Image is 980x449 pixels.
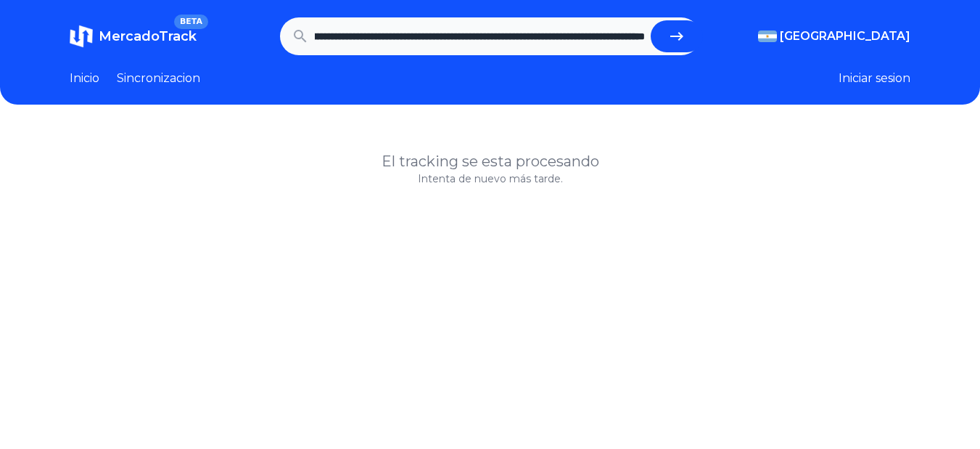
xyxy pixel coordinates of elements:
img: Argentina [758,31,777,42]
span: [GEOGRAPHIC_DATA] [780,28,910,45]
a: Inicio [70,70,99,87]
a: MercadoTrackBETA [70,25,197,48]
button: Iniciar sesion [839,70,910,87]
a: Sincronizacion [117,70,200,87]
p: Intenta de nuevo más tarde. [70,171,910,186]
img: MercadoTrack [70,25,93,48]
button: [GEOGRAPHIC_DATA] [758,28,910,45]
h1: El tracking se esta procesando [70,151,910,171]
span: MercadoTrack [99,28,197,44]
span: BETA [174,15,208,29]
